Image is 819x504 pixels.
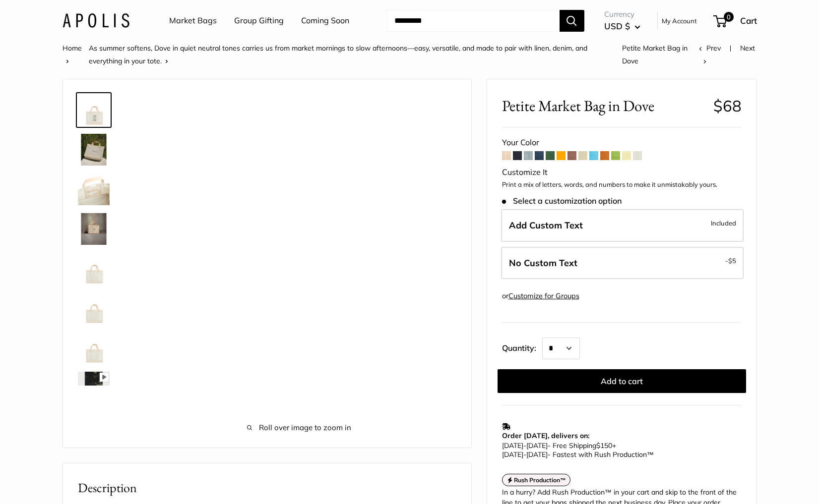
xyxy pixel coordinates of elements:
[78,134,110,166] img: Petite Market Bag in Dove
[78,253,110,284] img: Petite Market Bag in Dove
[725,255,736,267] span: -
[76,330,112,366] a: Petite Market Bag in Dove
[76,171,112,207] a: Petite Market Bag in Dove
[604,21,630,31] span: USD $
[502,180,742,190] p: Print a mix of letters, words, and numbers to make it unmistakably yours.
[142,421,456,435] span: Roll over image to zoom in
[234,13,284,28] a: Group Gifting
[596,441,612,450] span: $150
[502,165,742,180] div: Customize It
[523,441,526,450] span: -
[502,450,654,459] span: - Fastest with Rush Production™
[169,13,217,28] a: Market Bags
[76,370,112,405] a: Petite Market Bag in Dove
[502,135,742,150] div: Your Color
[301,13,349,28] a: Coming Soon
[386,10,560,32] input: Search...
[699,44,721,53] a: Prev
[508,291,579,300] a: Customize for Groups
[604,7,640,21] span: Currency
[78,372,110,403] img: Petite Market Bag in Dove
[501,247,744,280] label: Leave Blank
[501,209,744,242] label: Add Custom Text
[604,18,640,34] button: USD $
[662,15,697,27] a: My Account
[622,44,688,65] span: Petite Market Bag in Dove
[711,217,736,229] span: Included
[560,10,584,32] button: Search
[526,450,548,459] span: [DATE]
[509,220,583,231] span: Add Custom Text
[502,450,523,459] span: [DATE]
[523,450,526,459] span: -
[78,292,110,324] img: Petite Market Bag in Dove
[76,251,112,286] a: Petite Market Bag in Dove
[502,289,579,303] div: or
[740,15,757,26] span: Cart
[498,369,746,393] button: Add to cart
[514,476,566,484] strong: Rush Production™
[63,13,129,28] img: Apolis
[78,478,456,498] h2: Description
[78,173,110,205] img: Petite Market Bag in Dove
[502,441,523,450] span: [DATE]
[509,257,577,269] span: No Custom Text
[526,441,548,450] span: [DATE]
[78,213,110,245] img: Petite Market Bag in Dove
[714,13,757,29] a: 0 Cart
[76,132,112,168] a: Petite Market Bag in Dove
[713,96,742,115] span: $68
[728,257,736,265] span: $5
[502,335,542,359] label: Quantity:
[723,12,733,22] span: 0
[76,290,112,326] a: Petite Market Bag in Dove
[502,431,589,440] strong: Order [DATE], delivers on:
[76,92,112,128] a: Petite Market Bag in Dove
[502,97,706,115] span: Petite Market Bag in Dove
[76,211,112,247] a: Petite Market Bag in Dove
[502,196,622,206] span: Select a customization option
[78,94,110,126] img: Petite Market Bag in Dove
[78,332,110,364] img: Petite Market Bag in Dove
[89,44,587,65] a: As summer softens, Dove in quiet neutral tones carries us from market mornings to slow afternoons...
[502,441,737,459] p: - Free Shipping +
[63,42,699,67] nav: Breadcrumb
[63,44,82,53] a: Home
